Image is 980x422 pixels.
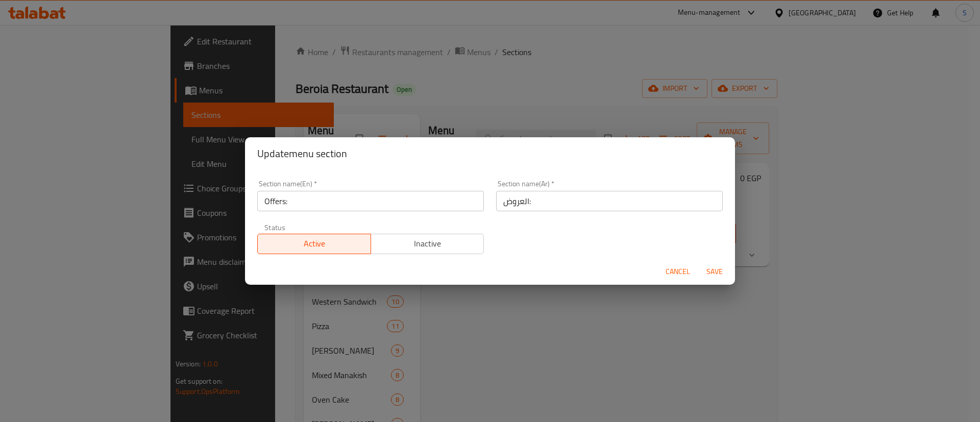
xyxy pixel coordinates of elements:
h2: Update menu section [257,145,723,162]
input: Please enter section name(ar) [496,191,723,211]
span: Save [702,265,727,278]
span: Active [262,236,367,251]
button: Cancel [661,262,694,281]
input: Please enter section name(en) [257,191,484,211]
span: Cancel [666,265,690,278]
button: Save [698,262,731,281]
span: Inactive [375,236,480,251]
button: Active [257,234,371,254]
button: Inactive [371,234,484,254]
